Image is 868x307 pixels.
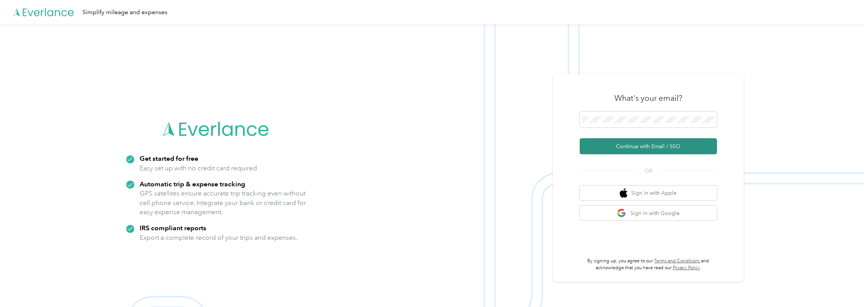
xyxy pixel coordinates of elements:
[140,180,245,188] strong: Automatic trip & expense tracking
[140,154,198,162] strong: Get started for free
[140,224,206,232] strong: IRS compliant reports
[620,188,627,198] img: apple logo
[617,208,627,218] img: google logo
[654,258,700,264] a: Terms and Conditions
[580,138,717,154] button: Continue with Email / SSO
[673,265,700,271] a: Privacy Policy
[580,206,717,221] button: google logoSign in with Google
[140,163,257,173] p: Easy set up with no credit card required
[635,167,662,175] span: OR
[580,186,717,200] button: apple logoSign in with Apple
[614,93,682,103] h3: What's your email?
[140,189,306,217] p: GPS satellites ensure accurate trip tracking even without cell phone service. Integrate your bank...
[580,258,717,271] p: By signing up, you agree to our and acknowledge that you have read our .
[140,233,297,242] p: Export a complete record of your trips and expenses.
[82,8,167,17] div: Simplify mileage and expenses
